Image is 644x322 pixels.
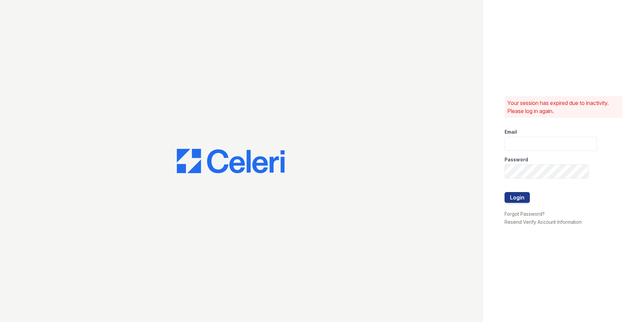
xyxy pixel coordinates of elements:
[507,99,620,115] p: Your session has expired due to inactivity. Please log in again.
[505,219,582,225] a: Resend Verify Account Information
[177,149,285,173] img: CE_Logo_Blue-a8612792a0a2168367f1c8372b55b34899dd931a85d93a1a3d3e32e68fde9ad4.png
[505,211,545,217] a: Forgot Password?
[505,192,530,203] button: Login
[505,156,528,163] label: Password
[505,129,517,135] label: Email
